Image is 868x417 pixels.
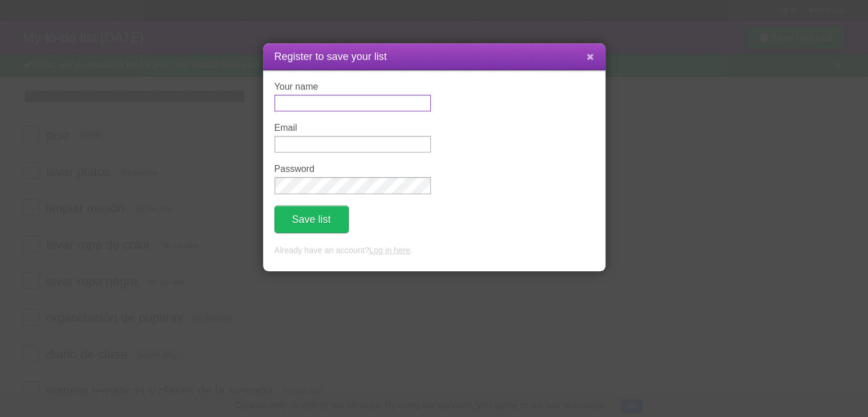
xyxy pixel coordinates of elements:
[274,206,349,233] button: Save list
[274,244,594,257] p: Already have an account? .
[369,246,410,255] a: Log in here
[274,164,431,174] label: Password
[274,123,431,133] label: Email
[274,49,594,65] h1: Register to save your list
[274,82,431,92] label: Your name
